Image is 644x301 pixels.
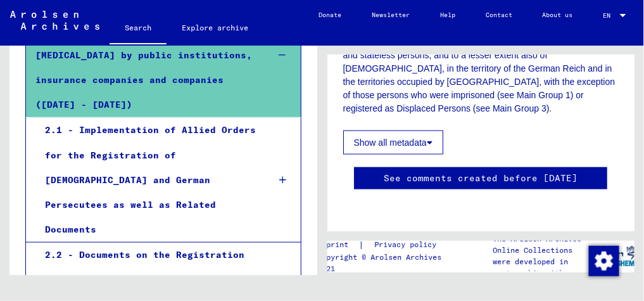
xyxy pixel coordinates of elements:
p: were developed in partnership with [493,256,596,279]
div: 2.1 - Implementation of Allied Orders for the Registration of [DEMOGRAPHIC_DATA] and German Perse... [35,118,258,242]
img: Arolsen_neg.svg [10,11,99,30]
img: Change consent [589,246,619,276]
a: Search [110,13,167,46]
font: Show all metadata [354,138,427,148]
p: The sub-holdings of this group include evidence of the predominantly forced residence of persons ... [343,22,619,115]
a: See comments created before [DATE] [384,172,578,185]
a: Imprint [317,238,358,252]
a: Privacy policy [364,238,451,252]
a: Explore archive [167,13,263,43]
button: Show all metadata [343,131,443,155]
p: Copyright © Arolsen Archives, 2021 [317,252,451,274]
span: EN [603,12,617,19]
font: | [358,238,364,252]
p: The Arolsen Archives Online Collections [493,233,596,256]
